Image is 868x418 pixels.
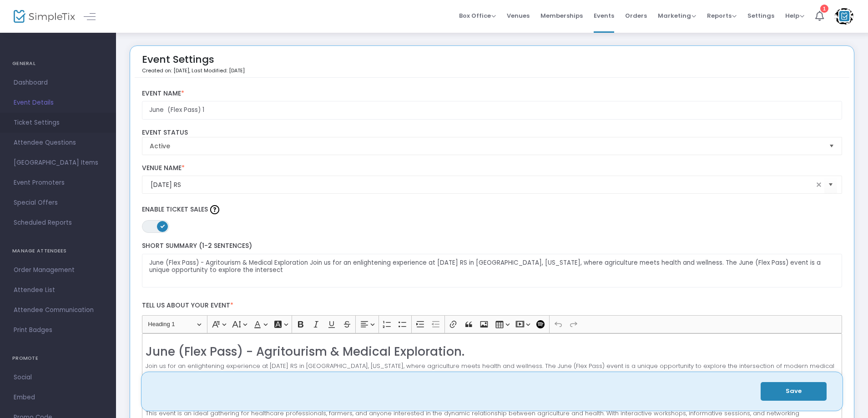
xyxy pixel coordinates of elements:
[658,11,696,20] span: Marketing
[824,176,837,194] button: Select
[142,50,245,77] div: Event Settings
[144,317,205,332] button: Heading 1
[14,197,102,209] span: Special Offers
[12,242,104,260] h4: MANAGE ATTENDEES
[507,4,530,27] span: Venues
[189,67,245,74] span: , Last Modified: [DATE]
[540,4,583,27] span: Memberships
[14,77,102,89] span: Dashboard
[148,319,195,330] span: Heading 1
[14,392,102,403] span: Embed
[14,264,102,276] span: Order Management
[142,90,843,98] label: Event Name
[594,4,614,27] span: Events
[160,224,165,228] span: ON
[14,217,102,229] span: Scheduled Reports
[137,297,847,315] label: Tell us about your event
[142,315,843,333] div: Editor toolbar
[14,372,102,383] span: Social
[151,180,814,190] input: Select Venue
[142,101,843,120] input: Enter Event Name
[820,5,828,13] div: 1
[12,55,104,73] h4: GENERAL
[14,324,102,336] span: Print Badges
[146,345,838,359] h2: June (Flex Pass) - Agritourism & Medical Exploration.
[14,157,102,169] span: [GEOGRAPHIC_DATA] Items
[825,137,838,155] button: Select
[150,141,822,151] span: Active
[210,205,219,214] img: question-mark
[142,164,843,172] label: Venue Name
[14,304,102,316] span: Attendee Communication
[142,203,843,217] label: Enable Ticket Sales
[813,179,824,190] span: clear
[459,11,496,20] span: Box Office
[146,362,838,379] p: Join us for an enlightening experience at [DATE] RS in [GEOGRAPHIC_DATA], [US_STATE], where agric...
[14,117,102,129] span: Ticket Settings
[14,284,102,296] span: Attendee List
[12,349,104,368] h4: PROMOTE
[142,241,252,250] span: Short Summary (1-2 Sentences)
[142,67,245,75] p: Created on: [DATE]
[625,4,647,27] span: Orders
[142,129,843,137] label: Event Status
[747,4,774,27] span: Settings
[761,382,827,401] button: Save
[785,11,804,20] span: Help
[707,11,737,20] span: Reports
[14,177,102,189] span: Event Promoters
[14,137,102,149] span: Attendee Questions
[14,97,102,109] span: Event Details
